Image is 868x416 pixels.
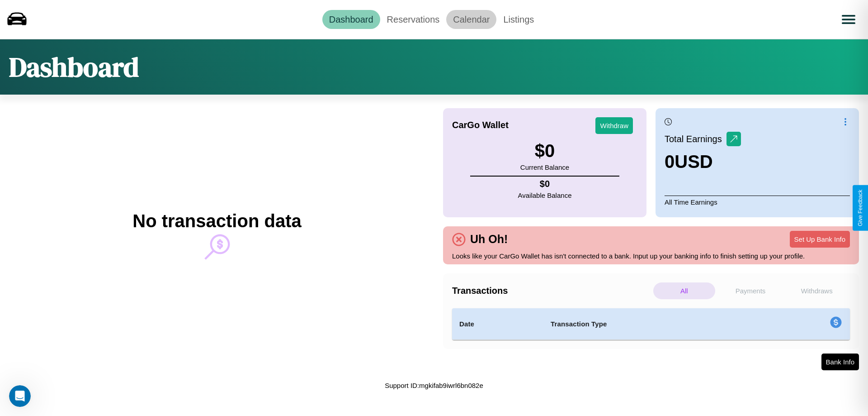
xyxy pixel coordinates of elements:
p: All [653,282,715,299]
h2: No transaction data [132,211,301,231]
p: Current Balance [520,161,569,173]
button: Open menu [836,7,861,32]
p: Total Earnings [665,131,726,147]
p: Looks like your CarGo Wallet has isn't connected to a bank. Input up your banking info to finish ... [452,250,850,262]
h4: Transactions [452,286,651,296]
h4: Transaction Type [551,319,756,330]
h4: Uh Oh! [466,233,512,246]
h1: Dashboard [9,48,139,86]
h3: $ 0 [520,141,569,161]
a: Reservations [380,10,447,29]
button: Set Up Bank Info [790,231,850,248]
button: Bank Info [821,354,859,370]
h3: 0 USD [665,152,741,172]
p: Support ID: mgkifab9iwrl6bn082e [385,379,483,392]
p: Withdraws [786,282,848,299]
h4: $ 0 [518,179,572,189]
h4: CarGo Wallet [452,120,509,130]
a: Dashboard [322,10,380,29]
iframe: Intercom live chat [9,385,31,407]
table: simple table [452,308,850,340]
p: Available Balance [518,189,572,201]
div: Give Feedback [857,190,863,226]
a: Listings [496,10,541,29]
button: Withdraw [595,117,633,134]
h4: Date [459,319,536,330]
p: Payments [720,282,782,299]
p: All Time Earnings [665,196,850,208]
a: Calendar [446,10,496,29]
